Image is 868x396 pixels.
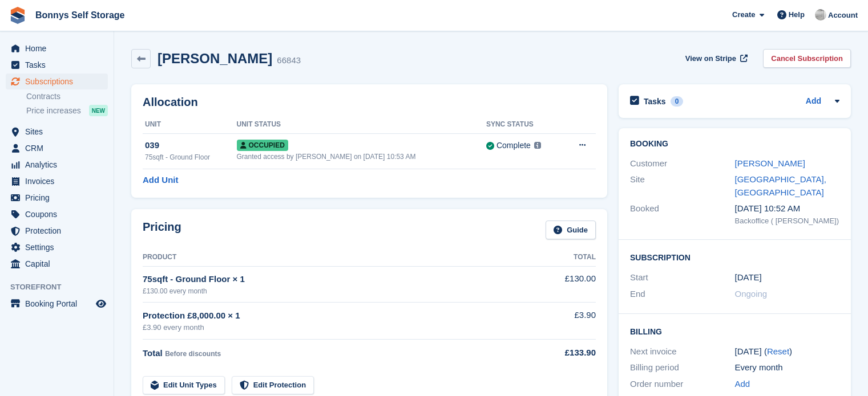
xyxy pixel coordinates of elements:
a: menu [6,74,108,89]
img: stora-icon-8386f47178a22dfd0bd8f6a31ec36ba5ce8667c1dd55bd0f319d3a0aa187defe.svg [9,7,26,24]
a: menu [6,124,108,140]
h2: Booking [630,140,839,149]
span: Tasks [25,57,94,73]
a: [GEOGRAPHIC_DATA], [GEOGRAPHIC_DATA] [735,174,826,197]
span: Create [732,9,755,21]
div: Billing period [630,361,735,374]
span: Occupied [237,140,288,151]
th: Product [143,248,526,267]
span: Pricing [25,190,94,206]
span: Total [143,348,163,358]
span: Help [789,9,805,21]
a: menu [6,173,108,189]
span: Capital [25,256,94,272]
th: Unit [143,116,237,134]
span: Price increases [26,105,81,116]
span: Protection [25,223,94,239]
div: Granted access by [PERSON_NAME] on [DATE] 10:53 AM [237,152,486,162]
a: menu [6,40,108,56]
a: menu [6,140,108,156]
span: Settings [25,239,94,255]
a: Price increases NEW [26,104,108,117]
div: [DATE] ( ) [735,345,840,358]
a: Add [806,95,821,108]
div: NEW [89,105,108,116]
h2: Subscription [630,251,839,263]
a: Cancel Subscription [763,49,851,68]
span: Analytics [25,157,94,173]
a: Guide [546,221,596,239]
h2: Tasks [644,96,666,107]
a: Contracts [26,91,108,102]
div: Site [630,173,735,199]
img: icon-info-grey-7440780725fd019a000dd9b08b2336e03edf1995a4989e88bcd33f0948082b44.svg [534,142,541,149]
span: Coupons [25,206,94,222]
a: Edit Unit Types [143,376,225,395]
span: Storefront [10,281,114,293]
th: Total [526,248,596,267]
div: £3.90 every month [143,322,526,333]
span: View on Stripe [685,53,736,64]
div: £130.00 every month [143,286,526,296]
div: Every month [735,361,840,374]
div: 75sqft - Ground Floor × 1 [143,273,526,286]
a: Preview store [94,297,108,311]
div: [DATE] 10:52 AM [735,202,840,215]
a: View on Stripe [681,49,750,68]
span: Subscriptions [25,74,94,89]
span: Account [828,10,858,21]
h2: Billing [630,325,839,337]
div: Protection £8,000.00 × 1 [143,309,526,322]
a: menu [6,256,108,272]
div: Order number [630,378,735,391]
div: 0 [671,96,684,107]
span: Sites [25,124,94,140]
h2: Pricing [143,221,181,239]
div: Customer [630,157,735,170]
a: menu [6,206,108,222]
span: Booking Portal [25,296,94,312]
span: Ongoing [735,289,768,299]
img: James Bonny [815,9,826,21]
a: Add [735,378,750,391]
div: End [630,288,735,301]
div: £133.90 [526,346,596,360]
div: 039 [145,139,237,152]
div: 66843 [277,54,301,67]
h2: [PERSON_NAME] [158,51,272,66]
a: menu [6,223,108,239]
div: Booked [630,202,735,226]
td: £130.00 [526,266,596,302]
a: Edit Protection [232,376,314,395]
span: Home [25,40,94,56]
th: Unit Status [237,116,486,134]
a: Bonnys Self Storage [31,6,129,25]
td: £3.90 [526,303,596,340]
div: Next invoice [630,345,735,358]
a: menu [6,296,108,312]
div: 75sqft - Ground Floor [145,152,237,162]
div: Complete [496,140,531,152]
a: menu [6,157,108,173]
h2: Allocation [143,96,596,109]
a: menu [6,57,108,73]
a: Reset [767,346,789,356]
th: Sync Status [486,116,563,134]
span: Before discounts [165,350,221,358]
time: 2025-01-01 01:00:00 UTC [735,271,762,284]
span: Invoices [25,173,94,189]
span: CRM [25,140,94,156]
div: Backoffice ( [PERSON_NAME]) [735,215,840,227]
a: [PERSON_NAME] [735,158,805,168]
a: menu [6,190,108,206]
a: Add Unit [143,174,178,187]
div: Start [630,271,735,284]
a: menu [6,239,108,255]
